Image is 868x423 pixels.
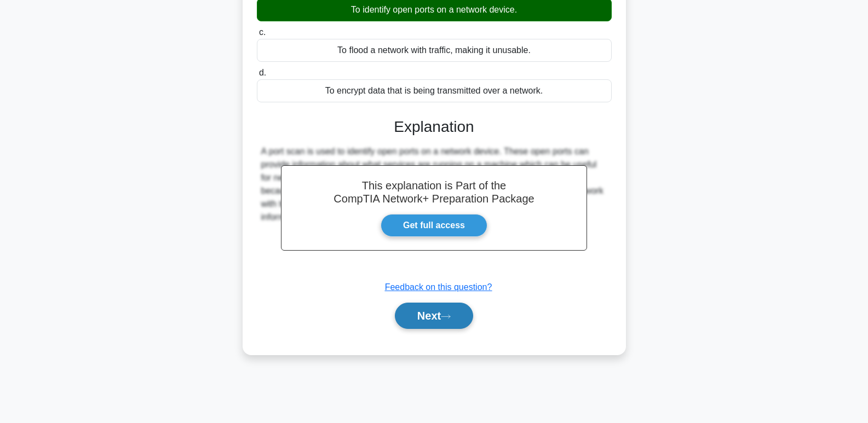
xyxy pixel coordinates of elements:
[381,214,487,237] a: Get full access
[257,79,612,102] div: To encrypt data that is being transmitted over a network.
[385,282,492,292] a: Feedback on this question?
[257,39,612,62] div: To flood a network with traffic, making it unusable.
[263,118,605,136] h3: Explanation
[261,145,607,224] div: A port scan is used to identify open ports on a network device. These open ports can provide info...
[395,303,473,329] button: Next
[259,27,266,37] span: c.
[259,68,266,77] span: d.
